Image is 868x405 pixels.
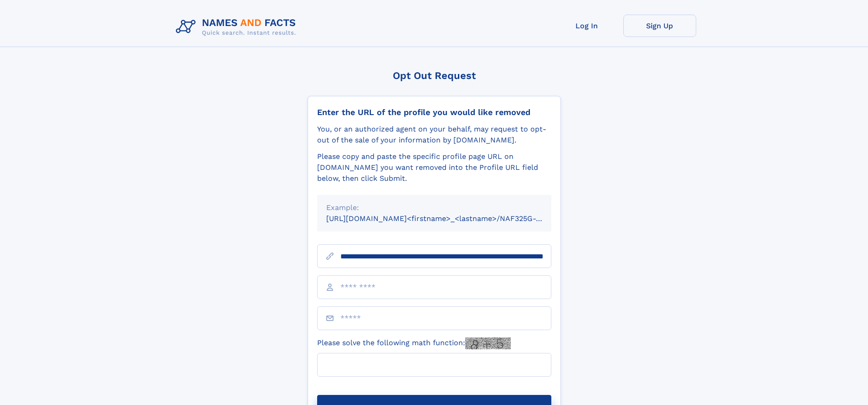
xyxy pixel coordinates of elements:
[317,107,551,117] div: Enter the URL of the profile you would like removed
[308,70,561,81] div: Opt Out Request
[317,337,511,349] label: Please solve the following math function:
[317,124,551,146] div: You, or an authorized agent on your behalf, may request to opt-out of the sale of your informatio...
[317,151,551,184] div: Please copy and paste the specific profile page URL on [DOMAIN_NAME] you want removed into the Pr...
[326,202,542,213] div: Example:
[326,214,569,223] small: [URL][DOMAIN_NAME]<firstname>_<lastname>/NAF325G-xxxxxxxx
[623,15,696,37] a: Sign Up
[550,15,623,37] a: Log In
[172,15,303,39] img: Logo Names and Facts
